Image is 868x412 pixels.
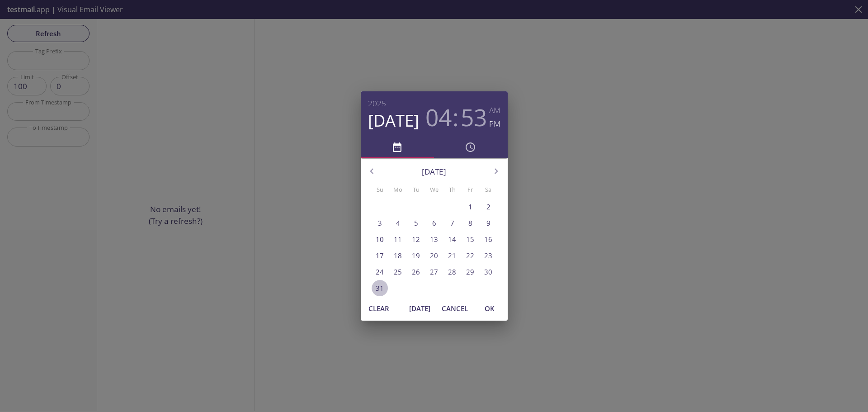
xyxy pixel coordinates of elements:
[412,235,420,244] p: 12
[412,267,420,277] p: 26
[448,267,456,277] p: 28
[462,247,478,264] button: 22
[390,215,406,231] button: 4
[414,218,418,228] p: 5
[462,215,478,231] button: 8
[408,185,424,194] span: Tu
[426,185,442,194] span: We
[462,199,478,215] button: 1
[442,303,468,314] span: Cancel
[368,110,419,131] button: [DATE]
[368,303,390,314] span: Clear
[468,202,472,212] p: 1
[466,235,474,244] p: 15
[444,215,460,231] button: 7
[372,247,388,264] button: 17
[480,264,496,280] button: 30
[484,235,492,244] p: 16
[426,264,442,280] button: 27
[425,104,452,131] button: 04
[372,280,388,296] button: 31
[489,117,500,131] button: PM
[372,264,388,280] button: 24
[368,97,386,110] button: 2025
[448,235,456,244] p: 14
[448,251,456,260] p: 21
[426,215,442,231] button: 6
[438,300,472,317] button: Cancel
[462,185,478,194] span: Fr
[408,264,424,280] button: 26
[372,185,388,194] span: Su
[461,104,487,131] button: 53
[394,251,402,260] p: 18
[484,267,492,277] p: 30
[450,218,454,228] p: 7
[390,231,406,247] button: 11
[376,267,384,277] p: 24
[430,251,438,260] p: 20
[408,247,424,264] button: 19
[444,185,460,194] span: Th
[484,251,492,260] p: 23
[430,267,438,277] p: 27
[480,185,496,194] span: Sa
[394,235,402,244] p: 11
[376,284,384,293] p: 31
[480,199,496,215] button: 2
[426,231,442,247] button: 13
[394,267,402,277] p: 25
[390,185,406,194] span: Mo
[486,218,491,228] p: 9
[378,218,382,228] p: 3
[432,218,436,228] p: 6
[376,251,384,260] p: 17
[408,231,424,247] button: 12
[453,104,459,131] h3: :
[409,303,431,314] span: [DATE]
[364,300,393,317] button: Clear
[489,104,500,117] button: AM
[480,231,496,247] button: 16
[466,251,474,260] p: 22
[412,251,420,260] p: 19
[390,264,406,280] button: 25
[462,264,478,280] button: 29
[462,231,478,247] button: 15
[376,235,384,244] p: 10
[480,247,496,264] button: 23
[444,231,460,247] button: 14
[383,166,485,178] p: [DATE]
[444,264,460,280] button: 28
[480,215,496,231] button: 9
[466,267,474,277] p: 29
[486,202,491,212] p: 2
[479,303,500,314] span: OK
[430,235,438,244] p: 13
[390,247,406,264] button: 18
[372,215,388,231] button: 3
[408,215,424,231] button: 5
[426,247,442,264] button: 20
[468,218,472,228] p: 8
[406,300,434,317] button: [DATE]
[396,218,400,228] p: 4
[444,247,460,264] button: 21
[475,300,504,317] button: OK
[372,231,388,247] button: 10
